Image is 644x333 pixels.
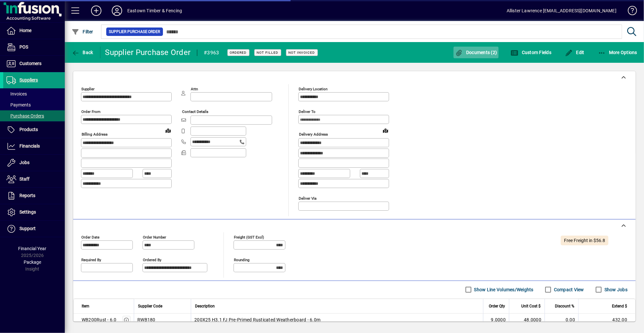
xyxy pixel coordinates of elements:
[230,50,247,55] span: Ordered
[3,23,65,39] a: Home
[19,209,36,215] span: Settings
[19,28,31,33] span: Home
[299,87,328,91] mat-label: Delivery Location
[3,39,65,55] a: POS
[143,257,161,262] mat-label: Ordered by
[70,26,95,38] button: Filter
[3,171,65,187] a: Staff
[70,47,95,58] button: Back
[3,56,65,72] a: Customers
[507,6,616,16] div: Allister Lawrence [EMAIL_ADDRESS][DOMAIN_NAME]
[555,303,574,310] span: Discount %
[511,50,551,55] span: Custom Fields
[3,221,65,237] a: Support
[19,143,40,149] span: Financials
[6,113,44,118] span: Purchase Orders
[380,125,391,136] a: View on map
[82,316,117,323] div: WB200Rust - 6.0
[204,48,219,58] div: #3963
[19,193,35,198] span: Reports
[598,50,638,55] span: More Options
[257,50,279,55] span: Not Filled
[489,303,505,310] span: Order Qty
[3,88,65,99] a: Invoices
[596,47,639,58] button: More Options
[19,77,38,83] span: Suppliers
[195,303,215,310] span: Description
[234,257,249,262] mat-label: Rounding
[19,160,29,165] span: Jobs
[105,47,191,58] div: Supplier Purchase Order
[19,176,29,182] span: Staff
[81,87,95,91] mat-label: Supplier
[81,235,99,239] mat-label: Order date
[603,286,627,293] label: Show Jobs
[3,138,65,154] a: Financials
[545,314,578,327] td: 0.00
[483,314,509,327] td: 9.0000
[553,286,584,293] label: Compact View
[81,257,101,262] mat-label: Required by
[143,235,166,239] mat-label: Order number
[194,316,320,323] span: 200X25 H3.1 FJ Pre-Primed Rusticated Weatherboard - 6.0m
[299,109,316,114] mat-label: Deliver To
[109,28,160,35] span: Supplier Purchase Order
[19,226,36,231] span: Support
[19,44,28,50] span: POS
[191,87,198,91] mat-label: Attn
[72,29,93,34] span: Filter
[107,5,127,17] button: Profile
[455,50,497,55] span: Documents (2)
[564,238,605,243] span: Free Freight in $56.8
[3,155,65,171] a: Jobs
[3,110,65,121] a: Purchase Orders
[3,188,65,204] a: Reports
[509,314,545,327] td: 48.0000
[163,125,173,136] a: View on map
[612,303,627,310] span: Extend $
[6,91,27,96] span: Invoices
[3,99,65,110] a: Payments
[134,314,191,327] td: RWB180
[65,47,100,58] app-page-header-button: Back
[3,122,65,138] a: Products
[24,260,41,265] span: Package
[82,303,89,310] span: Item
[473,286,534,293] label: Show Line Volumes/Weights
[563,47,586,58] button: Edit
[19,127,38,132] span: Products
[6,102,31,107] span: Payments
[72,50,93,55] span: Back
[454,47,499,58] button: Documents (2)
[3,204,65,220] a: Settings
[299,196,316,200] mat-label: Deliver via
[565,50,584,55] span: Edit
[81,109,100,114] mat-label: Order from
[509,47,553,58] button: Custom Fields
[234,235,264,239] mat-label: Freight (GST excl)
[521,303,541,310] span: Unit Cost $
[18,246,47,251] span: Financial Year
[623,1,636,22] a: Knowledge Base
[578,314,635,327] td: 432.00
[127,6,182,16] div: Eastown Timber & Fencing
[86,5,107,17] button: Add
[19,61,41,66] span: Customers
[289,50,315,55] span: Not Invoiced
[138,303,162,310] span: Supplier Code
